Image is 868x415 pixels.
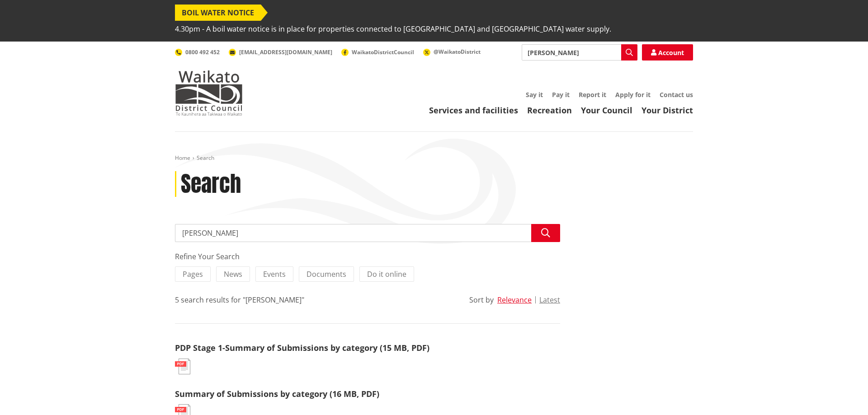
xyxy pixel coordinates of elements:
[539,296,560,304] button: Latest
[175,154,190,162] a: Home
[175,70,243,116] img: Waikato District Council - Te Kaunihera aa Takiwaa o Waikato
[263,269,286,279] span: Events
[581,105,632,116] a: Your Council
[175,224,560,242] input: Search input
[429,105,518,116] a: Services and facilities
[181,171,241,197] h1: Search
[367,269,406,279] span: Do it online
[341,48,414,56] a: WaikatoDistrictCouncil
[175,342,429,353] a: PDP Stage 1-Summary of Submissions by category (15 MB, PDF)
[642,105,693,116] a: Your District
[239,48,332,56] span: [EMAIL_ADDRESS][DOMAIN_NAME]
[307,269,346,279] span: Documents
[497,296,532,304] button: Relevance
[175,154,693,162] nav: breadcrumb
[434,48,481,56] span: @WaikatoDistrict
[175,5,261,21] span: BOIL WATER NOTICE
[175,294,304,305] div: 5 search results for "[PERSON_NAME]"
[224,269,242,279] span: News
[175,48,220,56] a: 0800 492 452
[175,21,611,37] span: 4.30pm - A boil water notice is in place for properties connected to [GEOGRAPHIC_DATA] and [GEOGR...
[526,90,543,99] a: Say it
[615,90,651,99] a: Apply for it
[469,294,494,305] div: Sort by
[185,48,220,56] span: 0800 492 452
[579,90,606,99] a: Report it
[183,269,203,279] span: Pages
[175,359,190,374] img: document-pdf.svg
[229,48,332,56] a: [EMAIL_ADDRESS][DOMAIN_NAME]
[423,48,481,56] a: @WaikatoDistrict
[552,90,570,99] a: Pay it
[197,154,214,162] span: Search
[352,48,414,56] span: WaikatoDistrictCouncil
[522,44,637,61] input: Search input
[527,105,572,116] a: Recreation
[175,388,379,399] a: Summary of Submissions by category (16 MB, PDF)
[175,251,560,262] div: Refine Your Search
[642,44,693,61] a: Account
[660,90,693,99] a: Contact us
